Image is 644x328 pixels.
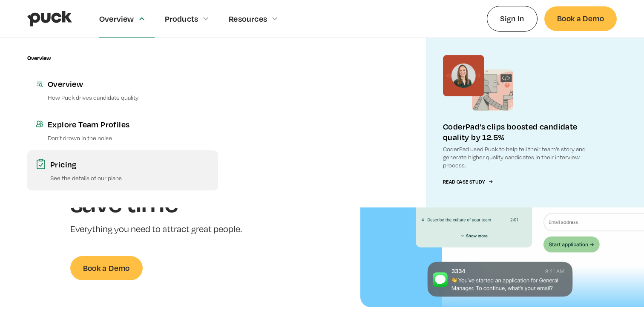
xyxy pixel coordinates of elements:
[27,55,51,61] div: Overview
[544,6,617,31] a: Book a Demo
[443,179,485,185] div: Read Case Study
[48,119,210,129] div: Explore Team Profiles
[48,134,210,142] p: Don’t drown in the noise
[50,159,210,170] div: Pricing
[99,14,134,23] div: Overview
[27,110,218,150] a: Explore Team ProfilesDon’t drown in the noise
[229,14,267,23] div: Resources
[426,38,617,207] a: CoderPad’s clips boosted candidate quality by 12.5%CoderPad used Puck to help tell their team’s s...
[487,6,538,31] a: Sign In
[165,14,198,23] div: Products
[443,121,600,142] div: CoderPad’s clips boosted candidate quality by 12.5%
[443,145,600,170] p: CoderPad used Puck to help tell their team’s story and generate higher quality candidates in thei...
[70,223,273,236] p: Everything you need to attract great people.
[70,256,143,280] a: Book a Demo
[48,93,210,101] p: How Puck drives candidate quality
[27,150,218,190] a: PricingSee the details of our plans
[48,78,210,89] div: Overview
[50,174,210,182] p: See the details of our plans
[27,70,218,110] a: OverviewHow Puck drives candidate quality
[70,132,273,216] h1: Get quality candidates, and save time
